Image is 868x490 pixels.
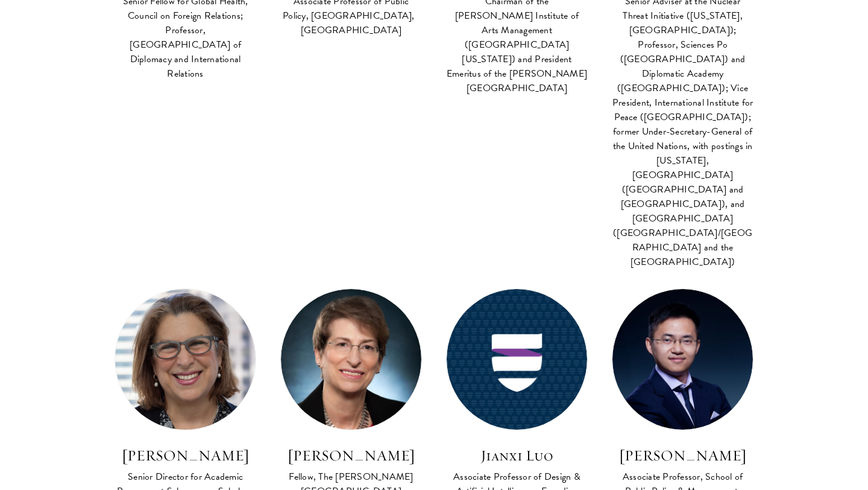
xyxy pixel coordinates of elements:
[446,445,588,466] h3: Jianxi Luo
[115,445,256,466] h3: [PERSON_NAME]
[612,445,753,466] h3: [PERSON_NAME]
[280,445,422,466] h3: [PERSON_NAME]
